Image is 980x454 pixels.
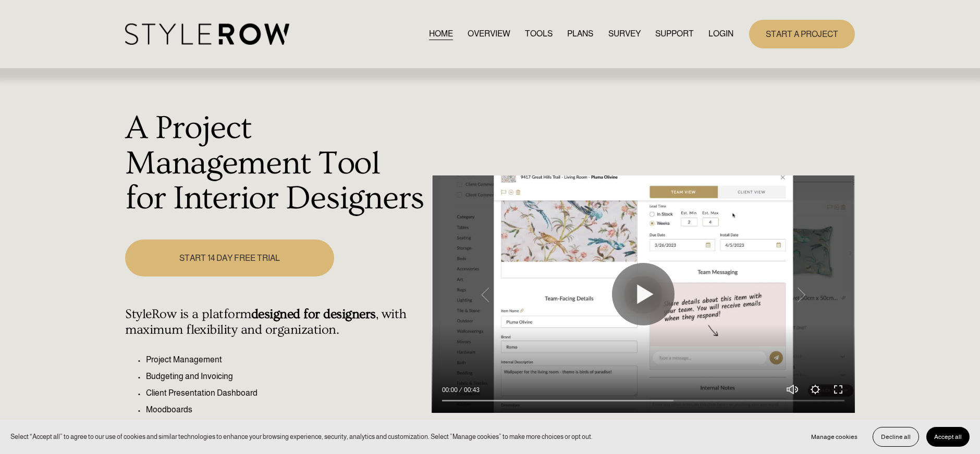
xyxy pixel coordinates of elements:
span: Accept all [934,433,962,440]
a: TOOLS [525,27,553,41]
a: SURVEY [608,27,641,41]
span: Decline all [881,433,911,440]
h1: A Project Management Tool for Interior Designers [125,111,426,217]
button: Accept all [926,427,970,447]
p: Project Management [146,354,426,366]
a: LOGIN [708,27,733,41]
a: START 14 DAY FREE TRIAL [125,239,334,276]
p: Client Presentation Dashboard [146,387,426,399]
span: Manage cookies [811,433,857,440]
a: PLANS [567,27,593,41]
a: HOME [429,27,453,41]
div: Current time [442,385,460,395]
a: OVERVIEW [468,27,510,41]
button: Decline all [873,427,919,447]
div: Duration [460,385,482,395]
a: folder dropdown [655,27,694,41]
button: Play [612,263,675,325]
p: Moodboards [146,403,426,416]
button: Manage cookies [803,427,865,447]
img: StyleRow [125,23,289,45]
p: Budgeting and Invoicing [146,370,426,383]
h4: StyleRow is a platform , with maximum flexibility and organization. [125,307,426,338]
input: Seek [442,397,844,405]
p: Select “Accept all” to agree to our use of cookies and similar technologies to enhance your brows... [10,432,593,442]
span: SUPPORT [655,28,694,40]
strong: designed for designers [251,307,376,322]
a: START A PROJECT [749,20,855,48]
